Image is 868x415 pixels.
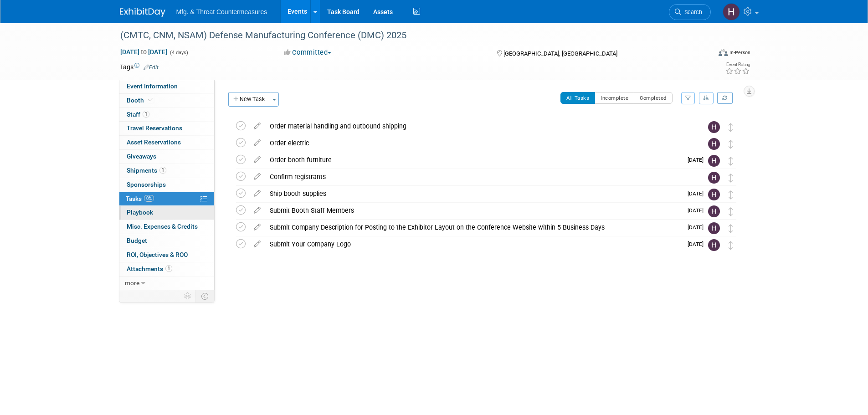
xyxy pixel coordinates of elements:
i: Booth reservation complete [148,97,153,102]
div: Submit Your Company Logo [265,236,682,252]
a: ROI, Objectives & ROO [119,248,214,262]
span: 0% [144,195,154,202]
a: Shipments1 [119,164,214,178]
div: Confirm registrants [265,169,690,184]
div: Order material handling and outbound shipping [265,118,690,134]
i: Move task [729,174,733,182]
span: [DATE] [688,157,708,163]
a: Booth [119,94,214,108]
span: Staff [127,111,149,118]
a: edit [249,190,265,198]
a: Search [669,4,711,20]
td: Toggle Event Tabs [195,290,214,302]
img: Hillary Hawkins [708,239,720,251]
td: Tags [120,62,159,72]
button: Completed [634,92,673,104]
span: Travel Reservations [127,124,182,132]
a: Attachments1 [119,262,214,276]
img: Hillary Hawkins [723,3,740,20]
a: Budget [119,234,214,248]
td: Personalize Event Tab Strip [180,290,196,302]
span: Budget [127,237,147,244]
button: Committed [281,48,335,57]
span: Mfg. & Threat Countermeasures [176,8,267,15]
button: Incomplete [595,92,634,104]
div: Event Rating [725,62,750,67]
img: Hillary Hawkins [708,155,720,167]
a: Edit [144,64,159,71]
span: Shipments [127,167,166,174]
img: Format-Inperson.png [719,49,728,56]
img: Hillary Hawkins [708,222,720,234]
a: more [119,277,214,290]
span: Tasks [126,195,154,202]
div: Event Format [657,47,751,61]
a: Tasks0% [119,192,214,206]
span: more [125,279,139,287]
span: [DATE] [688,190,708,197]
img: Hillary Hawkins [708,121,720,133]
a: edit [249,139,265,147]
a: Travel Reservations [119,122,214,135]
span: [DATE] [688,241,708,247]
span: Attachments [127,265,172,272]
a: Event Information [119,80,214,93]
div: In-Person [729,49,750,56]
img: Hillary Hawkins [708,189,720,200]
a: edit [249,240,265,248]
span: 1 [165,265,172,272]
span: Misc. Expenses & Credits [127,223,198,230]
span: Sponsorships [127,181,166,188]
div: Submit Booth Staff Members [265,203,682,218]
a: edit [249,173,265,181]
img: Hillary Hawkins [708,205,720,217]
a: Asset Reservations [119,136,214,149]
span: Event Information [127,82,178,90]
button: All Tasks [560,92,596,104]
span: Search [681,9,702,15]
i: Move task [729,157,733,165]
a: edit [249,206,265,215]
span: (4 days) [169,50,188,56]
span: 1 [159,167,166,174]
a: Giveaways [119,150,214,164]
span: Asset Reservations [127,138,181,146]
i: Move task [729,140,733,149]
span: Booth [127,97,154,104]
span: [DATE] [688,207,708,214]
div: Ship booth supplies [265,186,682,201]
span: to [139,48,148,56]
div: Submit Company Description for Posting to the Exhibitor Layout on the Conference Website within 5... [265,220,682,235]
a: Refresh [717,92,733,104]
div: Order electric [265,135,690,151]
div: (CMTC, CNM, NSAM) Defense Manufacturing Conference (DMC) 2025 [117,27,697,44]
a: edit [249,223,265,231]
span: [GEOGRAPHIC_DATA], [GEOGRAPHIC_DATA] [503,50,617,57]
button: New Task [228,92,270,107]
img: ExhibitDay [120,8,165,17]
div: Order booth furniture [265,152,682,168]
span: ROI, Objectives & ROO [127,251,188,258]
a: Staff1 [119,108,214,122]
i: Move task [729,207,733,216]
a: Playbook [119,206,214,220]
a: Sponsorships [119,178,214,192]
span: 1 [143,111,149,118]
span: [DATE] [688,224,708,231]
i: Move task [729,123,733,132]
i: Move task [729,190,733,199]
img: Hillary Hawkins [708,138,720,150]
i: Move task [729,224,733,233]
span: [DATE] [DATE] [120,48,168,56]
i: Move task [729,241,733,250]
span: Playbook [127,209,153,216]
img: Hillary Hawkins [708,172,720,184]
a: Misc. Expenses & Credits [119,220,214,234]
a: edit [249,156,265,164]
a: edit [249,122,265,130]
span: Giveaways [127,153,156,160]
